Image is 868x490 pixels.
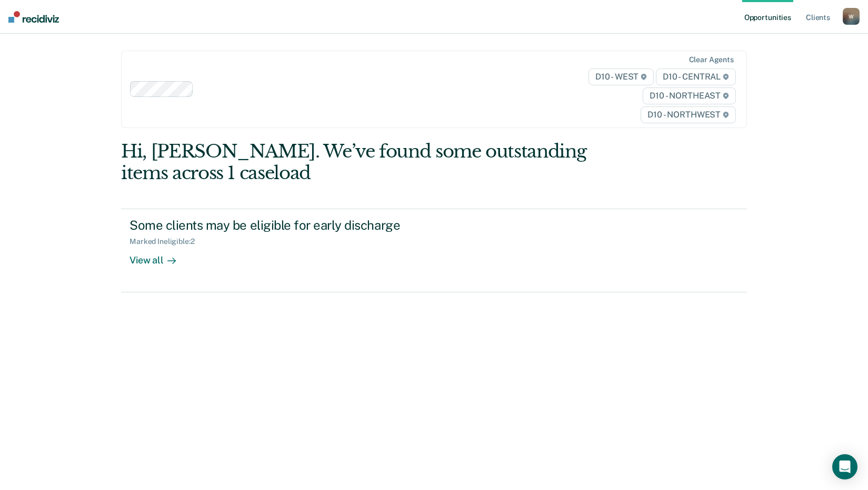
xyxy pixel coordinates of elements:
[843,8,860,25] button: W
[689,55,734,64] div: Clear agents
[129,218,499,233] div: Some clients may be eligible for early discharge
[129,246,188,267] div: View all
[832,454,857,479] div: Open Intercom Messenger
[121,209,747,292] a: Some clients may be eligible for early dischargeMarked Ineligible:2View all
[656,68,736,85] span: D10 - CENTRAL
[129,237,203,246] div: Marked Ineligible : 2
[641,106,735,123] span: D10 - NORTHWEST
[588,68,654,85] span: D10 - WEST
[643,87,735,104] span: D10 - NORTHEAST
[121,141,622,184] div: Hi, [PERSON_NAME]. We’ve found some outstanding items across 1 caseload
[8,11,59,23] img: Recidiviz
